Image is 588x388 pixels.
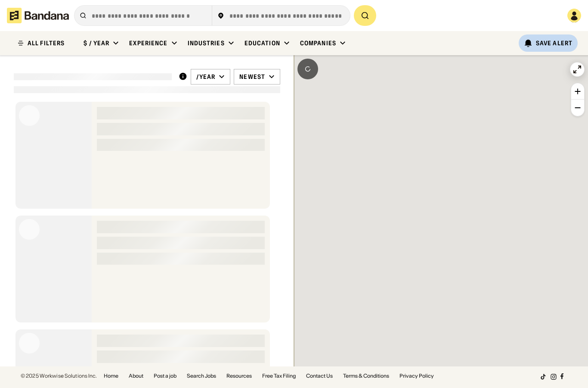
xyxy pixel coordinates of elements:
[188,39,225,47] div: Industries
[187,373,216,379] a: Search Jobs
[244,39,280,47] div: Education
[28,40,65,46] div: ALL FILTERS
[300,39,336,47] div: Companies
[343,373,389,379] a: Terms & Conditions
[262,373,296,379] a: Free Tax Filing
[129,39,167,47] div: Experience
[306,373,333,379] a: Contact Us
[196,73,216,81] div: /year
[399,373,434,379] a: Privacy Policy
[84,39,109,47] div: $ / year
[226,373,252,379] a: Resources
[7,8,69,23] img: Bandana logotype
[154,373,176,379] a: Post a job
[129,373,143,379] a: About
[104,373,118,379] a: Home
[239,73,265,81] div: Newest
[21,373,97,379] div: © 2025 Workwise Solutions Inc.
[536,39,573,47] div: Save Alert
